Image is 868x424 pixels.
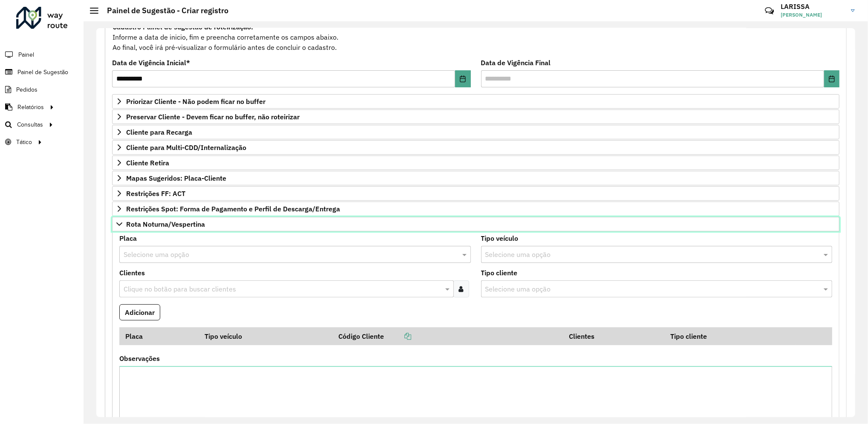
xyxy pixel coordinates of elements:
button: Choose Date [455,70,470,87]
span: Consultas [17,120,43,129]
a: Mapas Sugeridos: Placa-Cliente [112,171,839,185]
span: Pedidos [16,85,37,94]
a: Preservar Cliente - Devem ficar no buffer, não roteirizar [112,110,839,124]
span: Relatórios [17,103,44,112]
span: [PERSON_NAME] [781,11,845,19]
a: Priorizar Cliente - Não podem ficar no buffer [112,94,839,109]
label: Data de Vigência Final [481,58,551,68]
label: Clientes [119,268,145,278]
span: Rota Noturna/Vespertina [126,221,205,228]
label: Placa [119,233,137,243]
a: Rota Noturna/Vespertina [112,217,839,231]
a: Restrições Spot: Forma de Pagamento e Perfil de Descarga/Entrega [112,202,839,216]
button: Choose Date [824,70,839,87]
span: Restrições FF: ACT [126,190,185,197]
span: Tático [16,138,32,147]
a: Cliente para Recarga [112,125,839,139]
button: Adicionar [119,304,160,320]
h3: LARISSA [781,3,845,11]
span: Painel de Sugestão [17,68,68,77]
span: Cliente para Recarga [126,129,192,136]
th: Código Cliente [333,327,563,345]
strong: Cadastro Painel de sugestão de roteirização: [112,23,253,31]
label: Data de Vigência Inicial [112,58,190,68]
th: Tipo veículo [199,327,332,345]
span: Painel [18,50,34,59]
a: Contato Rápido [760,2,779,20]
th: Tipo cliente [664,327,796,345]
span: Cliente Retira [126,159,169,166]
span: Preservar Cliente - Devem ficar no buffer, não roteirizar [126,113,300,120]
a: Copiar [384,332,411,340]
span: Cliente para Multi-CDD/Internalização [126,144,246,151]
th: Placa [119,327,199,345]
label: Tipo veículo [481,233,519,243]
span: Priorizar Cliente - Não podem ficar no buffer [126,98,265,105]
span: Restrições Spot: Forma de Pagamento e Perfil de Descarga/Entrega [126,205,340,212]
div: Informe a data de inicio, fim e preencha corretamente os campos abaixo. Ao final, você irá pré-vi... [112,21,839,53]
h2: Painel de Sugestão - Criar registro [98,6,228,15]
a: Cliente Retira [112,156,839,170]
label: Tipo cliente [481,268,518,278]
span: Mapas Sugeridos: Placa-Cliente [126,175,226,182]
a: Restrições FF: ACT [112,186,839,201]
a: Cliente para Multi-CDD/Internalização [112,140,839,155]
th: Clientes [563,327,664,345]
label: Observações [119,353,160,363]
